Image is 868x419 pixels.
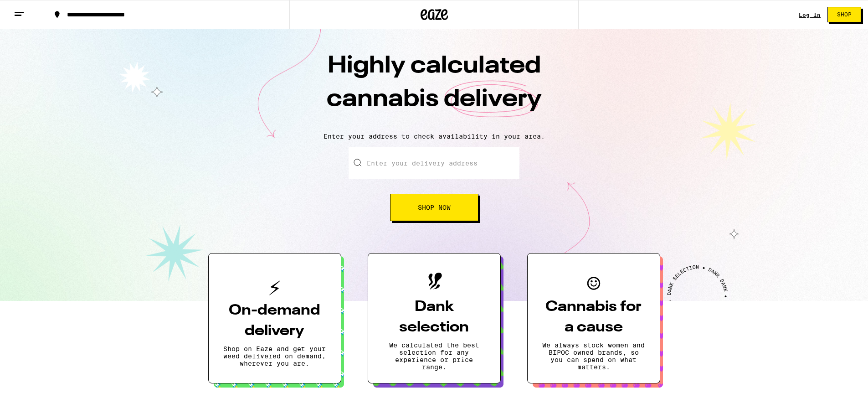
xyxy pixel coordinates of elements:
[418,204,451,211] span: Shop Now
[383,297,486,338] h3: Dank selection
[837,12,852,17] span: Shop
[223,345,326,367] p: Shop on Eaze and get your weed delivered on demand, wherever you are.
[821,7,868,22] a: Shop
[223,300,326,341] h3: On-demand delivery
[827,7,861,22] button: Shop
[349,147,519,179] input: Enter your delivery address
[542,297,645,338] h3: Cannabis for a cause
[275,50,594,125] h1: Highly calculated cannabis delivery
[9,133,859,140] p: Enter your address to check availability in your area.
[542,341,645,371] p: We always stock women and BIPOC owned brands, so you can spend on what matters.
[390,194,478,221] button: Shop Now
[527,253,660,383] button: Cannabis for a causeWe always stock women and BIPOC owned brands, so you can spend on what matters.
[368,253,501,383] button: Dank selectionWe calculated the best selection for any experience or price range.
[799,12,821,18] a: Log In
[208,253,341,383] button: On-demand deliveryShop on Eaze and get your weed delivered on demand, wherever you are.
[383,341,486,371] p: We calculated the best selection for any experience or price range.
